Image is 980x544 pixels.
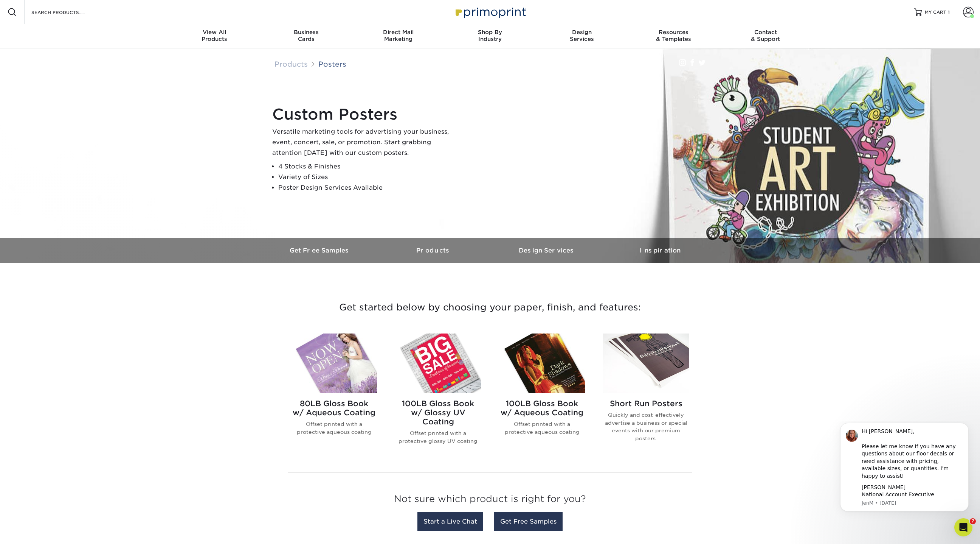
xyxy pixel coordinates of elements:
h2: 100LB Gloss Book w/ Glossy UV Coating [395,399,481,426]
h1: Custom Posters [272,105,461,123]
a: Direct MailMarketing [352,24,444,48]
h3: Not sure which product is right for you? [288,488,692,514]
a: Shop ByIndustry [444,24,536,48]
a: 80LB Gloss Book<br/>w/ Aqueous Coating Posters 80LB Gloss Bookw/ Aqueous Coating Offset printed w... [291,334,377,457]
img: 80LB Gloss Book<br/>w/ Aqueous Coating Posters [291,334,377,393]
div: & Support [719,29,811,42]
h2: Short Run Posters [603,399,689,408]
a: 100LB Gloss Book<br/>w/ Aqueous Coating Posters 100LB Gloss Bookw/ Aqueous Coating Offset printed... [499,334,585,457]
span: Shop By [444,29,536,36]
p: Versatile marketing tools for advertising your business, event, concert, sale, or promotion. Star... [272,126,461,158]
h2: 100LB Gloss Book w/ Aqueous Coating [499,399,585,417]
input: SEARCH PRODUCTS..... [31,8,104,17]
div: Products [169,29,261,42]
li: Variety of Sizes [278,172,461,182]
div: Services [536,29,628,42]
h3: Inspiration [603,247,717,254]
div: Marketing [352,29,444,42]
a: Design Services [490,238,603,263]
span: Design [536,29,628,36]
li: Poster Design Services Available [278,182,461,193]
span: Contact [719,29,811,36]
div: & Templates [628,29,719,42]
a: Products [274,60,308,68]
a: Posters [318,60,346,68]
h3: Design Services [490,247,603,254]
a: Short Run Posters Posters Short Run Posters Quickly and cost-effectively advertise a business or ... [603,334,689,457]
span: MY CART [925,9,946,16]
span: View All [169,29,261,36]
a: Inspiration [603,238,717,263]
h3: Get started below by choosing your paper, finish, and features: [269,290,711,324]
img: 100LB Gloss Book<br/>w/ Glossy UV Coating Posters [395,334,481,393]
p: Quickly and cost-effectively advertise a business or special events with our premium posters. [603,411,689,442]
span: 1 [948,9,950,15]
a: BusinessCards [261,24,352,48]
a: 100LB Gloss Book<br/>w/ Glossy UV Coating Posters 100LB Gloss Bookw/ Glossy UV Coating Offset pri... [395,334,481,457]
p: Offset printed with a protective aqueous coating [291,420,377,436]
a: View AllProducts [169,24,261,48]
h3: Products [377,247,490,254]
div: Cards [261,29,352,42]
a: Get Free Samples [263,238,377,263]
li: 4 Stocks & Finishes [278,161,461,172]
a: Get Free Samples [494,512,563,531]
a: DesignServices [536,24,628,48]
a: Resources& Templates [628,24,719,48]
p: Offset printed with a protective aqueous coating [499,420,585,436]
span: Direct Mail [352,29,444,36]
a: Products [377,238,490,263]
span: 7 [970,518,976,524]
img: 100LB Gloss Book<br/>w/ Aqueous Coating Posters [499,334,585,393]
span: Resources [628,29,719,36]
iframe: Intercom notifications message [829,421,980,540]
span: Business [261,29,352,36]
a: Start a Live Chat [417,512,483,531]
img: Short Run Posters Posters [603,334,689,393]
h2: 80LB Gloss Book w/ Aqueous Coating [291,399,377,417]
h3: Get Free Samples [263,247,377,254]
iframe: Intercom live chat [954,518,972,536]
img: Primoprint [452,4,528,20]
a: Contact& Support [719,24,811,48]
p: Offset printed with a protective glossy UV coating [395,429,481,445]
div: Industry [444,29,536,42]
